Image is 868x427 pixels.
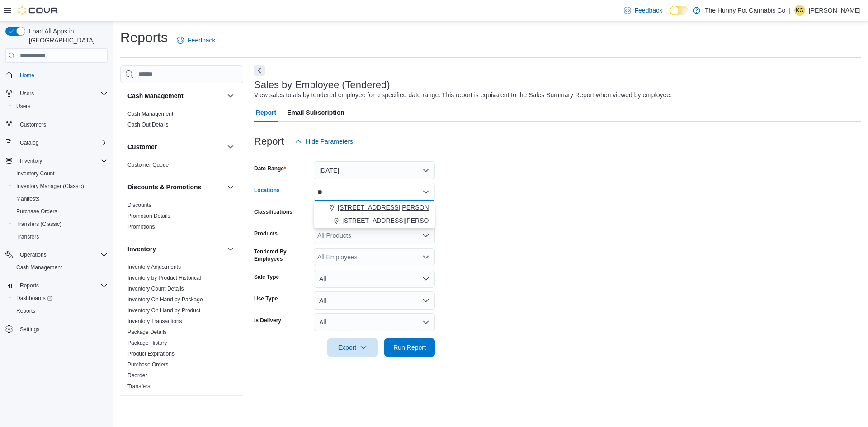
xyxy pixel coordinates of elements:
button: [STREET_ADDRESS][PERSON_NAME] [314,214,435,227]
a: Transfers [127,383,150,389]
a: Inventory On Hand by Package [127,296,203,303]
a: Inventory On Hand by Product [127,307,200,314]
button: Open list of options [422,253,429,261]
button: Operations [2,249,111,261]
span: Run Report [393,343,426,352]
a: Promotion Details [127,213,170,219]
a: Cash Out Details [127,122,169,128]
span: Settings [20,326,39,333]
span: Reports [20,282,39,289]
span: Inventory Count [13,168,108,179]
h1: Reports [120,28,168,47]
span: Discounts [127,202,151,209]
button: Catalog [16,137,42,148]
h3: Discounts & Promotions [127,183,201,192]
a: Inventory by Product Historical [127,275,201,281]
a: Transfers [13,231,42,242]
a: Transfers (Classic) [13,219,65,230]
label: Is Delivery [254,317,281,324]
a: Reorder [127,372,147,379]
button: Reports [9,305,111,317]
h3: Cash Management [127,91,184,100]
span: Transfers [13,231,108,242]
span: Catalog [20,139,38,146]
span: Reorder [127,372,147,379]
div: Kelsey Gourdine [794,5,805,16]
span: Transfers [16,233,39,240]
span: Cash Management [127,110,173,117]
h3: Customer [127,142,157,151]
span: Dashboards [13,293,108,304]
span: Product Expirations [127,350,175,357]
a: Cash Management [13,262,66,273]
a: Promotions [127,224,155,230]
span: [STREET_ADDRESS][PERSON_NAME] [338,203,453,212]
span: Settings [16,324,108,335]
button: Operations [16,249,50,260]
span: Purchase Orders [16,208,57,215]
nav: Complex example [5,65,108,359]
span: KG [796,5,803,16]
span: Load All Apps in [GEOGRAPHIC_DATA] [25,27,108,45]
input: Dark Mode [670,6,689,15]
span: Customers [16,119,108,130]
span: Inventory On Hand by Package [127,296,203,303]
span: Package Details [127,328,167,336]
span: Reports [16,307,35,314]
span: Inventory [20,157,42,164]
button: Reports [16,280,42,291]
button: Settings [2,323,111,336]
div: Cash Management [120,108,243,134]
button: All [314,270,435,288]
span: Users [20,90,34,97]
a: Purchase Orders [13,206,61,217]
label: Date Range [254,165,286,172]
a: Inventory Manager (Classic) [13,181,88,192]
h3: Report [254,136,284,147]
span: Home [16,69,108,80]
a: Discounts [127,202,151,208]
span: Purchase Orders [127,361,169,368]
p: The Hunny Pot Cannabis Co [705,5,785,16]
button: Transfers [9,230,111,243]
button: Hide Parameters [291,132,357,150]
label: Tendered By Employees [254,248,310,263]
img: Cova [18,6,59,15]
span: Email Subscription [287,103,344,122]
span: Inventory Manager (Classic) [13,181,108,192]
span: Inventory Transactions [127,318,182,325]
button: Inventory Manager (Classic) [9,180,111,192]
button: Run Report [384,338,435,357]
button: Export [327,338,378,357]
button: Cash Management [225,90,236,101]
p: | [789,5,791,16]
button: Discounts & Promotions [127,183,223,192]
h3: Sales by Employee (Tendered) [254,80,390,90]
a: Inventory Count Details [127,286,184,292]
div: Customer [120,160,243,174]
h3: Inventory [127,244,156,253]
span: Promotions [127,223,155,230]
button: Manifests [9,192,111,205]
span: Inventory by Product Historical [127,274,201,282]
span: Promotion Details [127,212,170,220]
span: Package History [127,339,167,347]
div: Inventory [120,262,243,395]
button: Purchase Orders [9,205,111,218]
button: Catalog [2,136,111,149]
span: Operations [20,251,47,258]
a: Inventory Adjustments [127,264,181,270]
a: Inventory Count [13,168,58,179]
span: Home [20,72,34,79]
div: View sales totals by tendered employee for a specified date range. This report is equivalent to t... [254,90,672,100]
span: Cash Out Details [127,121,169,128]
span: Transfers [127,383,150,390]
label: Locations [254,187,280,194]
label: Sale Type [254,273,279,281]
span: Cash Management [13,262,108,273]
button: Users [16,88,38,99]
a: Users [13,101,34,112]
span: Report [256,103,276,122]
label: Products [254,230,278,237]
a: Dashboards [13,293,56,304]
